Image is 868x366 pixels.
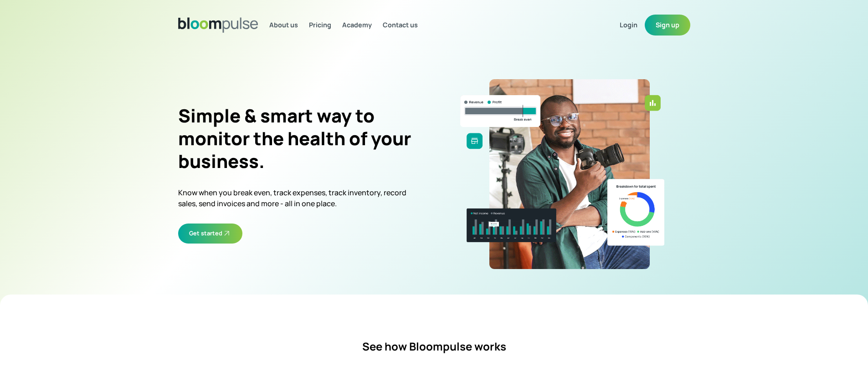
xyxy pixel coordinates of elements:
button: Get started [178,224,242,244]
span: Contact us [383,20,418,29]
button: Sign up [645,15,690,36]
a: Contact us [383,20,418,30]
h4: See how Bloompulse works [362,338,506,362]
p: Know when you break even, track expenses, track inventory, record sales, send invoices and more -... [178,187,420,209]
span: Pricing [309,20,331,29]
a: About us [269,20,298,30]
span: About us [269,20,298,29]
h2: Simple & smart way to monitor the health of your business. [178,104,420,173]
a: Login [620,20,645,30]
span: Login [620,20,637,29]
a: Academy [342,20,372,30]
span: Academy [342,20,372,29]
a: Pricing [309,20,331,30]
img: Bloom Logo [178,17,258,33]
